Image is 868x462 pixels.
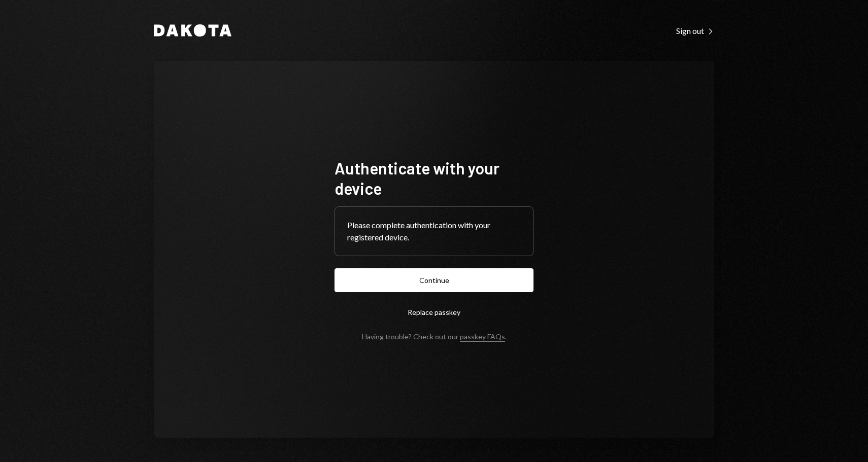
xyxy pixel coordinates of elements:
[676,25,714,36] a: Sign out
[347,219,521,243] div: Please complete authentication with your registered device.
[335,158,533,198] h1: Authenticate with your device
[362,332,507,341] div: Having trouble? Check out our .
[335,300,533,324] button: Replace passkey
[676,26,714,36] div: Sign out
[335,268,533,292] button: Continue
[460,332,505,342] a: passkey FAQs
